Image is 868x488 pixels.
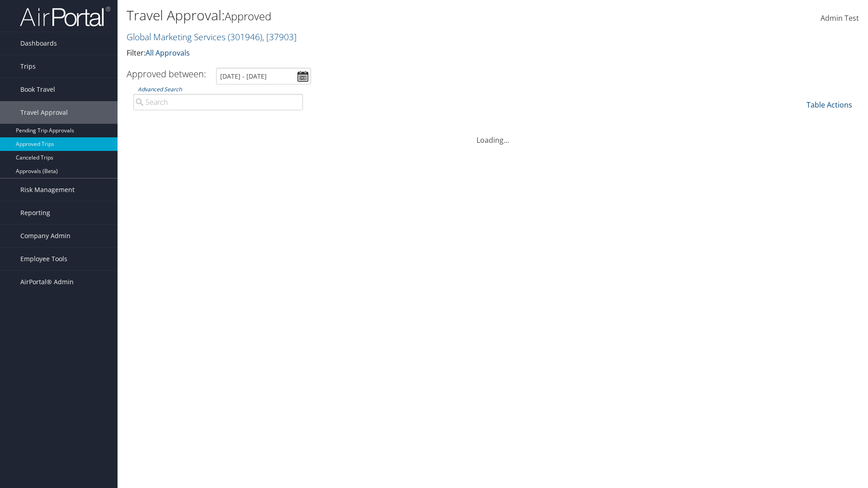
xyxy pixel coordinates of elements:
[20,225,71,247] span: Company Admin
[20,78,55,101] span: Book Travel
[20,32,57,55] span: Dashboards
[225,9,271,23] small: Approved
[20,178,75,201] span: Risk Management
[20,202,50,224] span: Reporting
[228,31,262,43] span: ( 301946 )
[20,101,68,124] span: Travel Approval
[20,248,67,270] span: Employee Tools
[807,100,852,110] a: Table Actions
[216,68,311,84] input: [DATE] - [DATE]
[20,55,36,78] span: Trips
[127,31,297,43] a: Global Marketing Services
[127,6,615,25] h1: Travel Approval:
[821,13,859,23] span: Admin Test
[127,68,206,80] h3: Approved between:
[146,48,190,58] a: All Approvals
[138,85,182,93] a: Advanced Search
[262,31,297,43] span: , [ 37903 ]
[821,5,859,33] a: Admin Test
[127,124,859,145] div: Loading...
[133,94,303,110] input: Advanced Search
[20,6,110,27] img: airportal-logo.png
[127,47,615,59] p: Filter:
[20,271,74,293] span: AirPortal® Admin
